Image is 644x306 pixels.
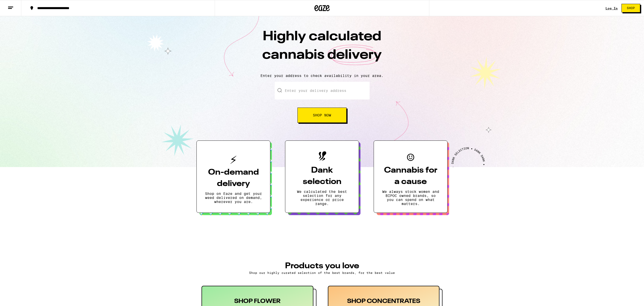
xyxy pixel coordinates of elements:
p: We always stock women and BIPOC owned brands, so you can spend on what matters. [382,190,439,206]
button: Shop [621,4,640,12]
h3: On-demand delivery [205,167,262,190]
h3: Dank selection [293,165,351,188]
h3: PRODUCTS YOU LOVE [202,262,442,270]
h1: Highly calculated cannabis delivery [233,28,411,70]
a: Log In [606,7,618,10]
span: Shop Now [313,113,331,117]
p: We calculated the best selection for any experience or price range. [293,190,351,206]
button: On-demand deliveryShop on Eaze and get your weed delivered on demand, wherever you are. [196,140,270,213]
button: Cannabis for a causeWe always stock women and BIPOC owned brands, so you can spend on what matters. [374,140,448,213]
button: Dank selectionWe calculated the best selection for any experience or price range. [285,140,359,213]
input: Enter your delivery address [275,82,370,99]
span: Shop [627,7,635,10]
a: Shop [618,4,644,12]
p: Enter your address to check availability in your area. [5,74,639,78]
p: Shop our highly curated selection of the best brands, for the best value [202,271,442,274]
button: Shop Now [297,108,347,123]
p: Shop on Eaze and get your weed delivered on demand, wherever you are. [205,192,262,204]
h3: Cannabis for a cause [382,165,439,188]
